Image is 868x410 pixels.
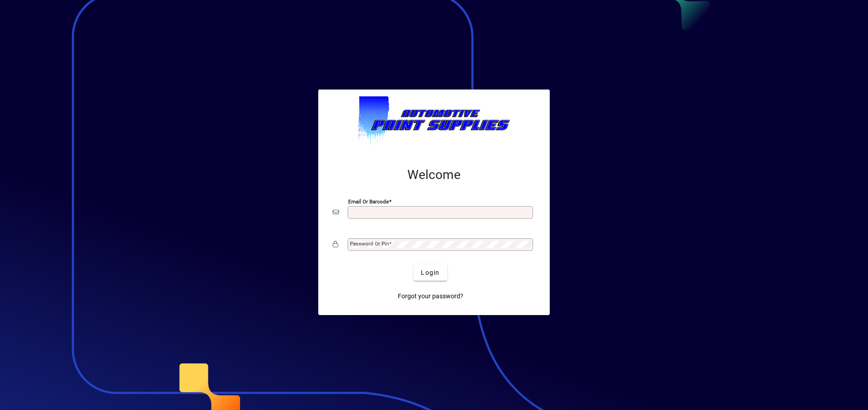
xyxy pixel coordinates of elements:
[348,198,389,205] mat-label: Email or Barcode
[333,167,535,183] h2: Welcome
[421,268,439,278] span: Login
[350,240,389,247] mat-label: Password or Pin
[398,292,463,301] span: Forgot your password?
[414,264,447,281] button: Login
[394,288,467,304] a: Forgot your password?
